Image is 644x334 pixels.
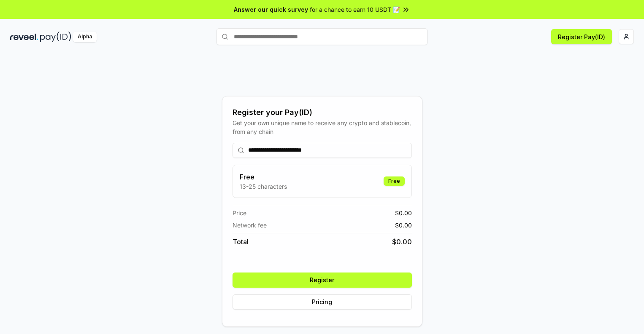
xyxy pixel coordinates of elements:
[395,208,412,217] span: $ 0.00
[310,5,400,14] span: for a chance to earn 10 USDT 📝
[40,32,71,42] img: pay_id
[233,208,246,217] span: Price
[240,182,287,191] p: 13-25 characters
[73,32,97,42] div: Alpha
[234,5,308,14] span: Answer our quick survey
[233,237,249,247] span: Total
[233,221,267,230] span: Network fee
[10,32,38,42] img: reveel_dark
[240,172,287,182] h3: Free
[384,176,405,186] div: Free
[551,29,612,44] button: Register Pay(ID)
[233,107,412,118] div: Register your Pay(ID)
[233,273,412,288] button: Register
[233,294,412,310] button: Pricing
[395,221,412,230] span: $ 0.00
[392,237,412,247] span: $ 0.00
[233,118,412,136] div: Get your own unique name to receive any crypto and stablecoin, from any chain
